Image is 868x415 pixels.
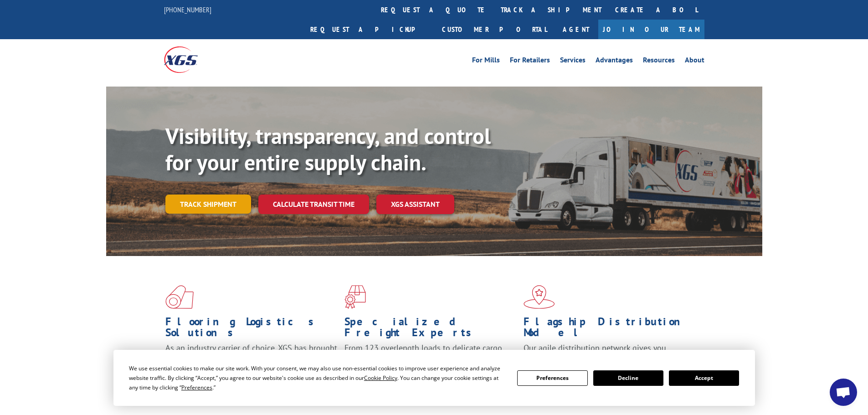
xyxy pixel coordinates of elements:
h1: Flooring Logistics Solutions [165,316,338,343]
div: We use essential cookies to make our site work. With your consent, we may also use non-essential ... [129,364,506,392]
a: For Mills [472,56,500,67]
button: Accept [669,370,739,386]
a: Join Our Team [598,20,704,39]
a: For Retailers [510,56,550,67]
img: xgs-icon-total-supply-chain-intelligence-red [165,285,194,309]
b: Visibility, transparency, and control for your entire supply chain. [165,122,491,176]
div: Open chat [830,379,857,406]
a: Resources [643,56,675,67]
a: About [685,56,704,67]
button: Decline [593,370,663,386]
span: Our agile distribution network gives you nationwide inventory management on demand. [524,343,691,364]
a: Request a pickup [303,20,435,39]
a: Customer Portal [435,20,554,39]
a: Advantages [596,56,633,67]
a: Track shipment [165,195,251,214]
a: Services [560,56,586,67]
a: [PHONE_NUMBER] [164,5,211,14]
span: As an industry carrier of choice, XGS has brought innovation and dedication to flooring logistics... [165,343,337,375]
img: xgs-icon-flagship-distribution-model-red [524,285,555,309]
p: From 123 overlength loads to delicate cargo, our experienced staff knows the best way to move you... [344,343,517,383]
span: Cookie Policy [364,374,397,382]
a: XGS ASSISTANT [376,195,454,214]
h1: Specialized Freight Experts [344,316,517,343]
img: xgs-icon-focused-on-flooring-red [344,285,366,309]
a: Calculate transit time [258,195,369,214]
a: Agent [554,20,598,39]
span: Preferences [181,384,212,391]
h1: Flagship Distribution Model [524,316,696,343]
button: Preferences [517,370,587,386]
div: Cookie Consent Prompt [113,350,755,406]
